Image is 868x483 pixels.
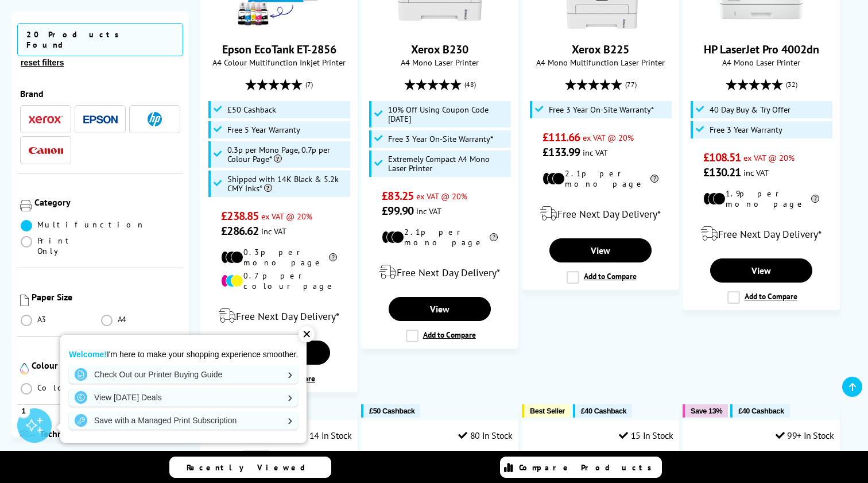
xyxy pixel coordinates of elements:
[17,404,30,417] div: 1
[389,297,491,321] a: View
[227,145,347,164] span: 0.3p per Mono Page, 0.7p per Colour Page*
[689,218,834,250] div: modal_delivery
[730,404,789,418] button: £40 Cashback
[382,188,413,203] span: £83.25
[69,365,298,384] a: Check Out our Printer Buying Guide
[704,42,819,57] a: HP LaserJet Pro 4002dn
[37,219,145,230] span: Multifunction
[83,115,118,123] img: Epson
[567,271,637,284] label: Add to Compare
[464,74,476,95] span: (48)
[37,314,48,324] span: A3
[625,74,637,95] span: (77)
[519,462,658,473] span: Compare Products
[169,457,331,478] a: Recently Viewed
[703,165,741,180] span: £130.21
[583,147,608,158] span: inc VAT
[411,42,468,57] a: Xerox B230
[37,235,100,256] span: Print Only
[522,404,571,418] button: Best Seller
[718,21,804,33] a: HP LaserJet Pro 4002dn
[221,247,337,268] li: 0.3p per mono page
[69,349,298,360] p: I'm here to make your shopping experience smoother.
[710,105,790,114] span: 40 Day Buy & Try Offer
[382,203,413,218] span: £99.90
[786,74,797,95] span: (32)
[683,404,728,418] button: Save 13%
[710,258,812,283] a: View
[416,191,467,202] span: ex VAT @ 20%
[542,145,580,160] span: £133.99
[500,457,662,478] a: Compare Products
[207,57,351,68] span: A4 Colour Multifunction Inkjet Printer
[549,238,652,262] a: View
[619,430,673,441] div: 15 In Stock
[416,206,441,217] span: inc VAT
[528,198,673,230] div: modal_delivery
[34,196,180,208] div: Category
[17,23,183,56] span: 20 Products Found
[69,388,298,407] a: View [DATE] Deals
[227,125,300,134] span: Free 5 Year Warranty
[25,142,67,158] button: Canon
[69,350,107,359] strong: Welcome!
[80,111,121,127] button: Epson
[207,300,351,332] div: modal_delivery
[305,74,313,95] span: (7)
[134,111,175,127] button: HP
[227,105,276,114] span: £50 Cashback
[261,211,312,222] span: ex VAT @ 20%
[20,200,32,211] img: Category
[406,330,476,342] label: Add to Compare
[227,175,347,193] span: Shipped with 14K Black & 5.2k CMY Inks*
[20,363,29,374] img: Colour or Mono
[361,404,420,418] button: £50 Cashback
[528,57,673,68] span: A4 Mono Multifunction Laser Printer
[557,21,644,33] a: Xerox B225
[458,430,512,441] div: 80 In Stock
[187,462,317,473] span: Recently Viewed
[29,146,63,154] img: Canon
[727,291,797,304] label: Add to Compare
[388,105,508,123] span: 10% Off Using Coupon Code [DATE]
[743,167,769,178] span: inc VAT
[222,42,336,57] a: Epson EcoTank ET-2856
[118,314,128,324] span: A4
[542,130,580,145] span: £111.66
[743,152,795,163] span: ex VAT @ 20%
[388,134,493,144] span: Free 3 Year On-Site Warranty*
[69,411,298,430] a: Save with a Managed Print Subscription
[776,430,834,441] div: 99+ In Stock
[572,42,629,57] a: Xerox B225
[542,168,658,189] li: 2.1p per mono page
[583,132,634,143] span: ex VAT @ 20%
[710,125,782,134] span: Free 3 Year Warranty
[148,112,162,126] img: HP
[297,430,351,441] div: 14 In Stock
[37,382,85,393] span: Colour
[221,208,258,223] span: £238.85
[25,111,67,127] button: Xerox
[20,88,180,99] div: Brand
[549,105,654,114] span: Free 3 Year On-Site Warranty*
[299,326,315,342] div: ✕
[573,404,632,418] button: £40 Cashback
[689,57,834,68] span: A4 Mono Laser Printer
[369,407,414,415] span: £50 Cashback
[221,271,337,291] li: 0.7p per colour page
[261,226,286,237] span: inc VAT
[367,256,512,288] div: modal_delivery
[367,57,512,68] span: A4 Mono Laser Printer
[581,407,626,415] span: £40 Cashback
[221,223,258,238] span: £286.62
[32,360,180,371] div: Colour or Mono
[29,115,63,123] img: Xerox
[17,57,67,68] button: reset filters
[703,188,819,209] li: 1.9p per mono page
[236,21,322,33] a: Epson EcoTank ET-2856
[397,21,483,33] a: Xerox B230
[703,150,741,165] span: £108.51
[691,407,722,415] span: Save 13%
[738,407,784,415] span: £40 Cashback
[20,295,29,306] img: Paper Size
